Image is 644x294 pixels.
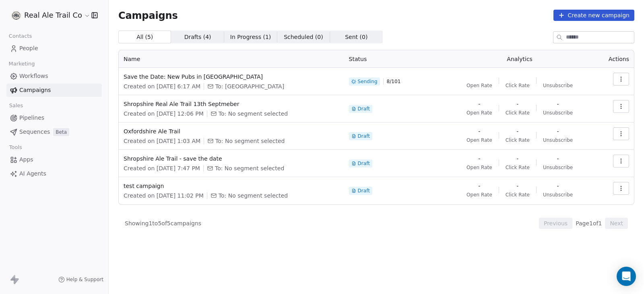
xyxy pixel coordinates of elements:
[506,110,530,116] span: Click Rate
[124,127,339,135] span: Oxfordshire Ale Trail
[19,128,50,136] span: Sequences
[478,127,480,135] span: -
[358,188,370,194] span: Draft
[19,169,46,178] span: AI Agents
[124,137,200,145] span: Created on [DATE] 1:03 AM
[19,72,48,80] span: Workflows
[11,10,21,20] img: realaletrail-logo.png
[6,84,102,97] a: Campaigns
[478,100,480,108] span: -
[576,219,602,227] span: Page 1 of 1
[543,110,573,116] span: Unsubscribe
[125,219,201,227] span: Showing 1 to 5 of 5 campaigns
[543,164,573,171] span: Unsubscribe
[345,33,367,41] span: Sent ( 0 )
[124,182,339,190] span: test campaign
[184,33,211,41] span: Drafts ( 4 )
[466,110,492,116] span: Open Rate
[10,8,86,22] button: Real Ale Trail Co
[344,50,445,68] th: Status
[557,182,559,190] span: -
[219,192,288,200] span: To: No segment selected
[124,110,204,118] span: Created on [DATE] 12:06 PM
[543,137,573,143] span: Unsubscribe
[19,86,51,94] span: Campaigns
[516,100,518,108] span: -
[506,192,530,198] span: Click Rate
[445,50,595,68] th: Analytics
[24,10,82,20] span: Real Ale Trail Co
[124,155,339,163] span: Shropshire Ale Trail - save the date
[617,267,636,286] div: Open Intercom Messenger
[124,100,339,108] span: Shropshire Real Ale Trail 13th Septmeber
[19,155,33,164] span: Apps
[215,137,285,145] span: To: No segment selected
[516,127,518,135] span: -
[553,10,634,21] button: Create new campaign
[5,30,35,42] span: Contacts
[506,137,530,143] span: Click Rate
[543,82,573,89] span: Unsubscribe
[516,182,518,190] span: -
[466,82,492,89] span: Open Rate
[6,167,102,180] a: AI Agents
[215,164,284,172] span: To: No segment selected
[6,111,102,125] a: Pipelines
[6,69,102,83] a: Workflows
[557,100,559,108] span: -
[387,78,401,85] span: 8 / 101
[6,141,25,153] span: Tools
[124,164,200,172] span: Created on [DATE] 7:47 PM
[124,82,200,90] span: Created on [DATE] 6:17 AM
[478,155,480,163] span: -
[358,106,370,112] span: Draft
[284,33,323,41] span: Scheduled ( 0 )
[358,160,370,167] span: Draft
[557,155,559,163] span: -
[124,73,339,81] span: Save the Date: New Pubs in [GEOGRAPHIC_DATA]
[6,42,102,55] a: People
[118,10,178,21] span: Campaigns
[557,127,559,135] span: -
[539,218,572,229] button: Previous
[66,276,103,283] span: Help & Support
[19,44,38,53] span: People
[506,164,530,171] span: Click Rate
[230,33,271,41] span: In Progress ( 1 )
[6,125,102,139] a: SequencesBeta
[119,50,344,68] th: Name
[506,82,530,89] span: Click Rate
[466,137,492,143] span: Open Rate
[478,182,480,190] span: -
[516,155,518,163] span: -
[543,192,573,198] span: Unsubscribe
[358,78,378,85] span: Sending
[6,100,27,112] span: Sales
[5,58,38,70] span: Marketing
[595,50,634,68] th: Actions
[605,218,628,229] button: Next
[358,133,370,139] span: Draft
[466,192,492,198] span: Open Rate
[19,114,44,122] span: Pipelines
[6,153,102,166] a: Apps
[124,192,204,200] span: Created on [DATE] 11:02 PM
[215,82,284,90] span: To: Oxford
[219,110,288,118] span: To: No segment selected
[58,276,103,283] a: Help & Support
[53,128,69,136] span: Beta
[466,164,492,171] span: Open Rate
